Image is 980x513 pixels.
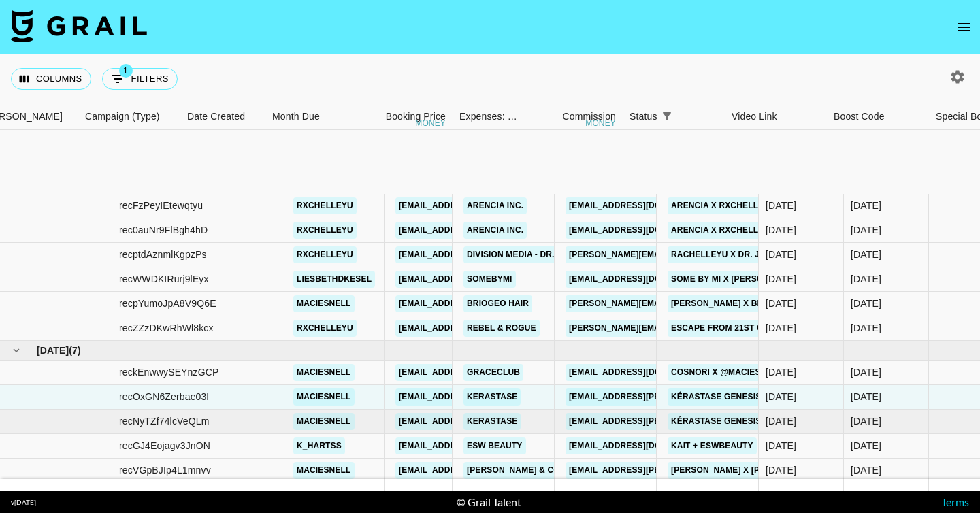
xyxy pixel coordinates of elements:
a: Division Media - Dr.Jart+ [463,246,585,263]
div: 7/28/2025 [766,365,796,379]
a: [EMAIL_ADDRESS][DOMAIN_NAME] [395,413,548,430]
a: ESW Beauty [463,437,526,454]
div: 6/3/2025 [766,199,796,212]
img: Grail Talent [11,10,147,42]
div: Commission [562,103,616,130]
div: 7/28/2025 [766,390,796,403]
div: 7/15/2025 [766,439,796,452]
a: maciesnell [293,462,355,479]
div: Month Due [265,103,350,130]
a: maciesnell [293,413,355,430]
a: Briogeo Hair [463,295,532,312]
div: 6/3/2025 [766,272,796,286]
a: liesbethdkesel [293,271,375,288]
div: 7/8/2025 [766,463,796,477]
a: [PERSON_NAME][EMAIL_ADDRESS][PERSON_NAME][DOMAIN_NAME] [566,295,857,312]
a: Escape From 21st Century [668,320,800,337]
div: Jul '25 [851,463,881,477]
a: [EMAIL_ADDRESS][DOMAIN_NAME] [395,295,548,312]
a: [EMAIL_ADDRESS][DOMAIN_NAME] [395,364,548,381]
div: Status [630,103,657,130]
div: Booking Price [386,103,446,130]
a: Arencia Inc. [463,197,527,214]
a: [EMAIL_ADDRESS][DOMAIN_NAME] [566,437,718,454]
div: Date Created [187,103,245,130]
div: recpYumoJpA8V9Q6E [119,297,216,310]
button: Sort [676,107,696,126]
div: © Grail Talent [457,495,521,509]
div: reckEnwwySEYnzGCP [119,365,218,379]
div: Jun '25 [851,321,881,335]
a: Arencia X rxchelleyu [668,222,779,239]
a: [EMAIL_ADDRESS][DOMAIN_NAME] [566,222,718,239]
div: Expenses: Remove Commission? [453,103,521,130]
div: Status [623,103,725,130]
div: 6/16/2025 [766,297,796,310]
div: Jun '25 [851,223,881,237]
div: recWWDKIRurj9lEyx [119,272,209,286]
a: Kerastase [463,388,521,406]
a: Kait + ESWBeauty [668,437,757,454]
div: Video Link [732,103,777,130]
a: [PERSON_NAME] & Co LLC [463,462,582,479]
button: Show filters [657,107,676,126]
div: Video Link [725,103,827,130]
div: Month Due [272,103,320,130]
div: Expenses: Remove Commission? [459,103,518,130]
div: Boost Code [834,103,885,130]
a: Arencia Inc. [463,222,527,239]
span: [DATE] [37,344,69,357]
a: maciesnell [293,388,355,406]
div: recGJ4Eojagv3JnON [119,439,210,452]
a: Arencia X rxchelleyu [668,197,779,214]
div: Jun '25 [851,297,881,310]
button: open drawer [950,14,977,41]
a: [EMAIL_ADDRESS][DOMAIN_NAME] [395,271,548,288]
div: Jul '25 [851,365,881,379]
div: Jul '25 [851,439,881,452]
a: [EMAIL_ADDRESS][DOMAIN_NAME] [395,320,548,337]
div: money [585,119,616,127]
div: Date Created [180,103,265,130]
div: recOxGN6Zerbae03l [119,390,209,403]
a: Rebel & Rogue [463,320,540,337]
button: Show filters [102,68,178,90]
div: Jun '25 [851,199,881,212]
div: Jun '25 [851,272,881,286]
a: Kérastase Genesis: Range Virality x [PERSON_NAME] [668,388,920,406]
a: [EMAIL_ADDRESS][PERSON_NAME][DOMAIN_NAME] [566,388,787,406]
a: [PERSON_NAME][EMAIL_ADDRESS][DOMAIN_NAME] [566,320,787,337]
a: rxchelleyu [293,246,357,263]
a: GRACECLUB [463,364,523,381]
div: 7/28/2025 [766,414,796,428]
a: Kérastase Genesis: [PERSON_NAME] Expenses [668,413,887,430]
div: Jul '25 [851,390,881,403]
a: [PERSON_NAME] x Briogeo [668,295,794,312]
a: [EMAIL_ADDRESS][DOMAIN_NAME] [566,271,718,288]
a: Rachelleyu x Dr. Jart [668,246,780,263]
a: [EMAIL_ADDRESS][DOMAIN_NAME] [395,437,548,454]
a: [EMAIL_ADDRESS][PERSON_NAME][DOMAIN_NAME] [566,413,787,430]
a: somebymi [463,271,516,288]
div: Jun '25 [851,248,881,261]
div: recptdAznmlKgpzPs [119,248,207,261]
a: k_hartss [293,437,345,454]
div: Boost Code [827,103,929,130]
span: 1 [119,64,133,78]
a: [PERSON_NAME][EMAIL_ADDRESS][DOMAIN_NAME] [566,246,787,263]
a: COSNORI x @maciesnell [668,364,786,381]
a: Kerastase [463,413,521,430]
a: rxchelleyu [293,197,357,214]
a: Terms [941,495,969,508]
div: rec0auNr9FlBgh4hD [119,223,208,237]
a: [EMAIL_ADDRESS][DOMAIN_NAME] [395,462,548,479]
div: Campaign (Type) [78,103,180,130]
button: hide children [7,341,26,360]
div: 6/3/2025 [766,248,796,261]
div: Jul '25 [851,414,881,428]
a: rxchelleyu [293,222,357,239]
div: money [415,119,446,127]
div: recNyTZf74lcVeQLm [119,414,209,428]
a: [EMAIL_ADDRESS][DOMAIN_NAME] [395,222,548,239]
a: rxchelleyu [293,320,357,337]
